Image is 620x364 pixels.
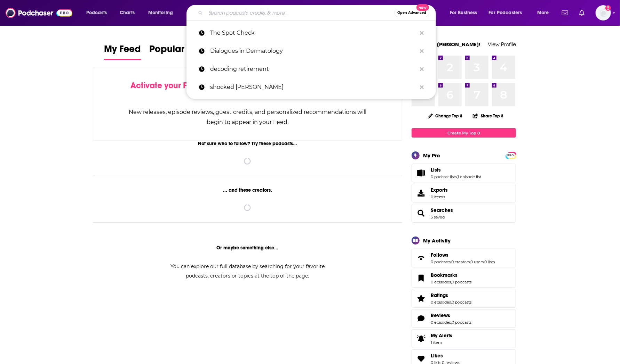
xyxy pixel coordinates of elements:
a: Likes [431,353,460,359]
span: , [451,259,451,264]
img: User Profile [596,5,611,20]
span: Searches [412,204,516,223]
a: Ratings [431,292,471,298]
span: New [416,4,429,11]
a: Exports [412,184,516,202]
a: Show notifications dropdown [559,7,571,19]
p: The Spot Check [210,24,416,42]
div: My Pro [423,152,440,159]
a: Searches [414,208,428,218]
button: Change Top 8 [424,111,467,120]
span: , [451,300,452,305]
a: Searches [431,207,453,213]
span: Charts [120,8,135,18]
button: Share Top 8 [472,109,504,123]
a: 0 users [470,259,484,264]
span: Reviews [431,312,450,318]
span: 1 item [431,340,452,345]
a: Ratings [414,293,428,303]
span: For Podcasters [489,8,522,18]
button: Open AdvancedNew [394,9,429,17]
a: Lists [431,167,481,173]
a: 1 episode list [458,174,481,179]
a: Welcome [PERSON_NAME]! [412,41,480,48]
span: Monitoring [148,8,173,18]
div: You can explore our full database by searching for your favorite podcasts, creators or topics at ... [162,262,333,281]
span: My Alerts [431,332,452,339]
p: Dialogues in Dermatology [210,42,416,60]
span: More [537,8,549,18]
span: Exports [431,187,448,193]
a: Reviews [414,314,428,323]
span: Reviews [412,309,516,328]
span: My Alerts [414,334,428,344]
span: Follows [431,252,448,258]
span: Ratings [412,289,516,308]
span: Exports [414,188,428,198]
button: open menu [445,7,486,18]
span: , [457,174,458,179]
a: 0 episodes [431,300,451,305]
a: Charts [115,7,139,18]
span: Likes [431,353,443,359]
button: open menu [81,7,116,18]
span: Open Advanced [397,11,426,15]
a: Popular Feed [149,43,208,60]
span: Activate your Feed [130,80,202,91]
a: decoding retirement [186,60,436,78]
span: , [484,259,484,264]
span: Lists [412,164,516,182]
a: The Spot Check [186,24,436,42]
a: Follows [414,253,428,263]
a: Dialogues in Dermatology [186,42,436,60]
a: 0 podcasts [452,320,471,325]
button: open menu [484,7,532,18]
img: Podchaser - Follow, Share and Rate Podcasts [6,6,72,19]
a: 0 episodes [431,280,451,284]
a: 0 podcasts [431,259,451,264]
span: , [470,259,470,264]
div: by following Podcasts, Creators, Lists, and other Users! [128,81,367,101]
span: My Feed [104,43,141,59]
a: Bookmarks [414,273,428,283]
a: My Alerts [412,329,516,348]
a: PRO [507,152,515,158]
p: shocked amy harder [210,78,416,96]
span: Ratings [431,292,448,298]
a: Reviews [431,312,471,318]
input: Search podcasts, credits, & more... [206,7,394,18]
a: My Feed [104,43,141,60]
span: Bookmarks [431,272,458,278]
a: Follows [431,252,495,258]
div: My Activity [423,237,451,244]
svg: Add a profile image [605,5,611,11]
a: 3 saved [431,215,445,220]
span: Logged in as WE_Broadcast [596,5,611,20]
span: , [451,280,452,284]
a: 0 episodes [431,320,451,325]
a: View Profile [488,41,516,48]
a: 0 podcast lists [431,174,457,179]
div: Search podcasts, credits, & more... [193,5,443,21]
span: Follows [412,249,516,267]
a: Likes [414,354,428,364]
span: For Business [450,8,477,18]
a: 0 creators [451,259,470,264]
button: open menu [532,7,558,18]
p: decoding retirement [210,60,416,78]
a: Lists [414,168,428,178]
a: Bookmarks [431,272,471,278]
a: shocked [PERSON_NAME] [186,78,436,96]
span: Bookmarks [412,269,516,288]
a: 0 podcasts [452,300,471,305]
a: 0 lists [484,259,495,264]
span: , [451,320,452,325]
a: 0 podcasts [452,280,471,284]
span: PRO [507,153,515,158]
div: ... and these creators. [93,187,402,193]
button: Show profile menu [596,5,611,20]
